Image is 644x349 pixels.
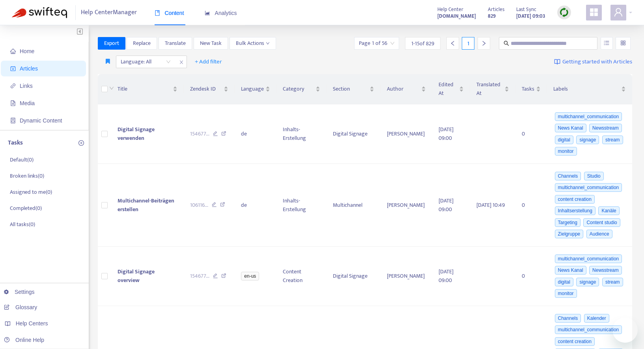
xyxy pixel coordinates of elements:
p: Broken links ( 0 ) [10,172,44,180]
span: unordered-list [604,40,609,46]
th: Section [327,74,381,104]
span: Bulk Actions [236,39,270,48]
span: [DATE] 09:00 [439,196,454,214]
span: Language [241,85,264,93]
th: Zendesk ID [184,74,235,104]
img: image-link [554,59,560,65]
span: Content studio [583,218,620,227]
span: Audience [586,230,612,238]
span: plus-circle [78,140,84,146]
iframe: Button to launch messaging window [612,317,638,343]
td: de [235,164,276,247]
span: 154677 ... [190,130,209,138]
span: 154677 ... [190,272,209,280]
span: user [614,7,623,17]
th: Tasks [515,74,547,104]
span: Help Center Manager [81,5,137,20]
span: Dynamic Content [20,117,62,124]
span: account-book [10,66,16,71]
span: [DATE] 09:00 [439,125,454,143]
button: unordered-list [601,37,613,50]
span: appstore [589,7,599,17]
span: en-us [241,272,259,280]
span: link [10,83,16,89]
span: Last Sync [516,5,536,14]
span: Translated At [476,80,503,98]
span: search [504,41,509,46]
span: Digital Signage verwenden [118,125,155,143]
span: Title [118,85,171,93]
span: Export [104,39,119,48]
td: Inhalts-Erstellung [276,104,327,164]
span: Kanäle [598,206,619,215]
th: Language [235,74,276,104]
button: Replace [127,37,157,50]
span: Newsstream [589,124,622,132]
span: multichannel_communication [555,325,622,334]
span: down [266,41,270,45]
span: [DATE] 10:49 [476,200,505,210]
th: Author [381,74,432,104]
span: Newsstream [589,266,622,275]
span: + Add filter [195,57,222,67]
span: container [10,118,16,123]
span: Edited At [439,80,457,98]
td: [PERSON_NAME] [381,164,432,247]
span: close [176,58,187,67]
span: Kalender [584,314,609,323]
span: Content [155,10,184,16]
td: de [235,104,276,164]
span: Help Centers [16,320,48,327]
th: Labels [547,74,632,104]
th: Title [111,74,184,104]
div: 1 [462,37,474,50]
td: Inhalts-Erstellung [276,164,327,247]
span: News Kanal [555,266,586,275]
td: 0 [515,104,547,164]
span: Digital Signage overview [118,267,155,285]
span: book [155,10,160,16]
span: Getting started with Articles [562,58,632,67]
td: [PERSON_NAME] [381,104,432,164]
button: New Task [194,37,228,50]
span: signage [576,136,599,144]
span: monitor [555,289,577,298]
span: Inhaltserstellung [555,206,595,215]
span: down [109,86,114,91]
span: content creation [555,337,595,346]
span: New Task [200,39,222,48]
p: Tasks [8,138,23,148]
td: Digital Signage [327,247,381,306]
span: Labels [553,85,620,93]
button: Bulk Actionsdown [230,37,276,50]
p: Assigned to me ( 0 ) [10,188,52,196]
span: Author [387,85,420,93]
strong: [DOMAIN_NAME] [437,12,476,20]
img: sync.dc5367851b00ba804db3.png [559,7,569,17]
span: Section [333,85,368,93]
span: Home [20,48,34,54]
a: [DOMAIN_NAME] [437,11,476,20]
p: Completed ( 0 ) [10,204,42,212]
span: Help Center [437,5,463,14]
a: Settings [4,289,35,295]
span: digital [555,278,573,286]
span: [DATE] 09:00 [439,267,454,285]
span: Targeting [555,218,581,227]
a: Glossary [4,304,37,310]
span: multichannel_communication [555,112,622,121]
span: Translate [165,39,186,48]
span: Articles [488,5,504,14]
th: Translated At [470,74,515,104]
td: 0 [515,164,547,247]
span: left [450,41,455,46]
img: Swifteq [12,7,67,18]
span: Category [283,85,314,93]
td: [PERSON_NAME] [381,247,432,306]
span: digital [555,136,573,144]
span: Zielgruppe [555,230,584,238]
button: Export [98,37,125,50]
span: Replace [133,39,151,48]
td: Digital Signage [327,104,381,164]
span: Analytics [205,10,237,16]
